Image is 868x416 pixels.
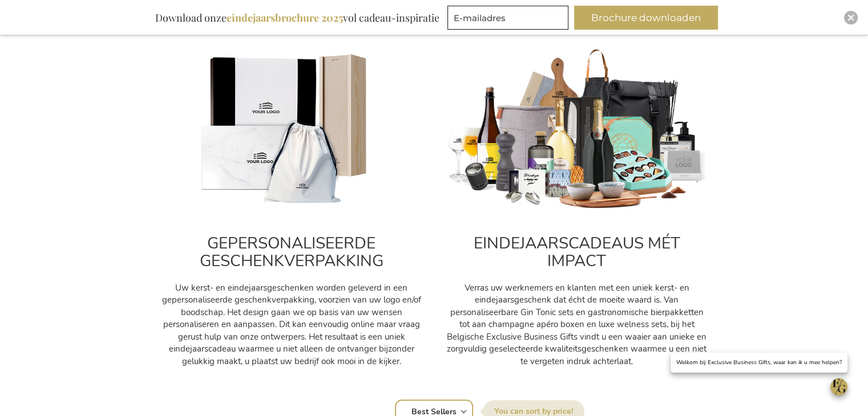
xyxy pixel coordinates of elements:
[447,6,568,30] input: E-mailadres
[847,14,854,21] img: Close
[446,235,708,270] h2: EINDEJAARSCADEAUS MÉT IMPACT
[574,6,718,30] button: Brochure downloaden
[150,6,445,30] div: Download onze vol cadeau-inspiratie
[160,282,423,368] p: Uw kerst- en eindejaarsgeschenken worden geleverd in een gepersonaliseerde geschenkverpakking, vo...
[446,282,708,368] p: Verras uw werknemers en klanten met een uniek kerst- en eindejaarsgeschenk dat écht de moeite waa...
[227,11,343,25] b: eindejaarsbrochure 2025
[160,48,423,211] img: Personalised_gifts
[160,235,423,270] h2: GEPERSONALISEERDE GESCHENKVERPAKKING
[844,11,858,25] div: Close
[446,48,708,211] img: cadeau_personeel_medewerkers-kerst_1
[447,6,572,33] form: marketing offers and promotions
